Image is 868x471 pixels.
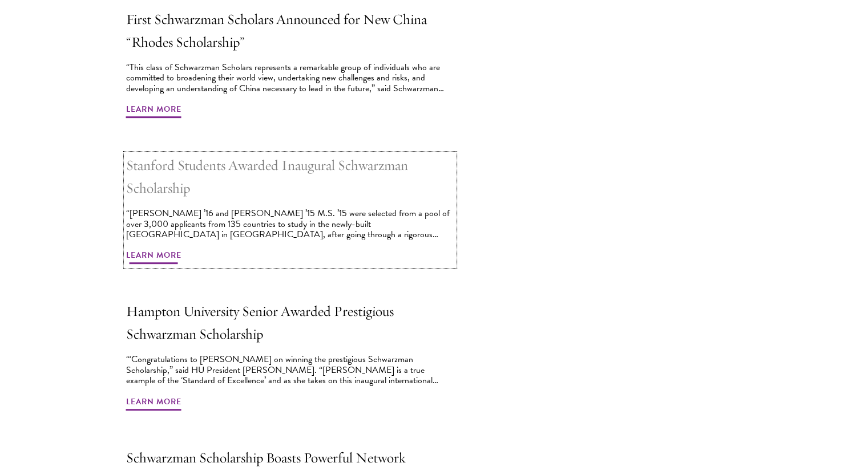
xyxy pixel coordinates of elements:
[126,300,454,412] a: Hampton University Senior Awarded Prestigious Schwarzman Scholarship ‘“Congratulations to [PERSON...
[126,300,454,346] h2: Hampton University Senior Awarded Prestigious Schwarzman Scholarship
[126,208,454,239] div: “[PERSON_NAME] ’16 and [PERSON_NAME] ’15 M.S. ’15 were selected from a pool of over 3,000 applica...
[126,62,454,94] div: “This class of Schwarzman Scholars represents a remarkable group of individuals who are committed...
[126,154,454,200] h2: Stanford Students Awarded Inaugural Schwarzman Scholarship
[126,248,181,266] span: Learn More
[126,8,454,54] h2: First Schwarzman Scholars Announced for New China “Rhodes Scholarship”
[126,354,454,385] div: ‘“Congratulations to [PERSON_NAME] on winning the prestigious Schwarzman Scholarship,” said HU Pr...
[126,154,454,266] a: Stanford Students Awarded Inaugural Schwarzman Scholarship “[PERSON_NAME] ’16 and [PERSON_NAME] ’...
[126,395,181,412] span: Learn More
[126,8,454,120] a: First Schwarzman Scholars Announced for New China “Rhodes Scholarship” “This class of Schwarzman ...
[126,102,181,120] span: Learn More
[126,446,454,469] h2: Schwarzman Scholarship Boasts Powerful Network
